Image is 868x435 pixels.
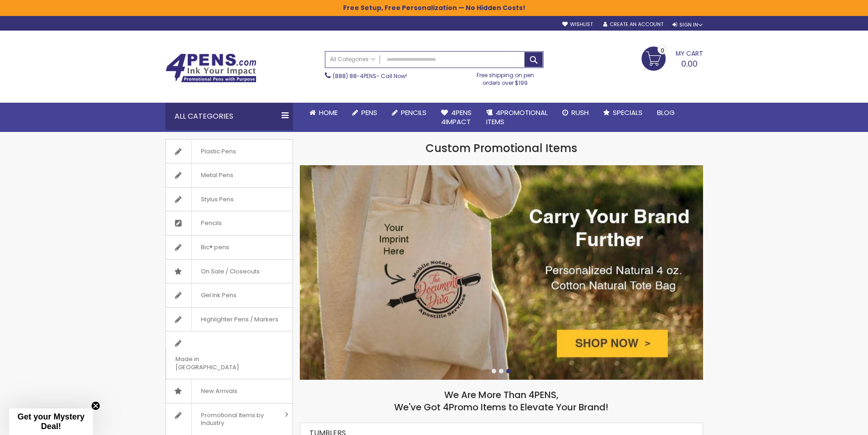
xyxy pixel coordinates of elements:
[166,188,293,211] a: Stylus Pens
[657,108,675,117] span: Blog
[571,108,589,117] span: Rush
[166,379,293,403] a: New Arrivals
[361,108,377,117] span: Pens
[17,412,84,431] span: Get your Mystery Deal!
[673,21,703,28] div: Sign In
[191,211,231,235] span: Pencils
[345,103,385,123] a: Pens
[650,103,682,123] a: Blog
[166,283,293,307] a: Gel Ink Pens
[166,404,293,435] a: Promotional Items by Industry
[793,410,868,435] iframe: Google Customer Reviews
[661,46,664,55] span: 0
[330,56,375,63] span: All Categories
[325,52,380,67] a: All Categories
[166,260,293,283] a: On Sale / Closeouts
[191,260,269,283] span: On Sale / Closeouts
[486,108,548,126] span: 4PROMOTIONAL ITEMS
[613,108,642,117] span: Specials
[300,141,703,156] h1: Custom Promotional Items
[333,72,376,80] a: (888) 88-4PENS
[300,389,703,414] h2: We Are More Than 4PENS, We've Got 4Promo Items to Elevate Your Brand!
[191,163,242,187] span: Metal Pens
[319,108,338,117] span: Home
[166,140,293,163] a: Plastic Pens
[166,211,293,235] a: Pencils
[333,72,407,80] span: - Call Now!
[302,103,345,123] a: Home
[441,108,472,126] span: 4Pens 4impact
[191,283,246,307] span: Gel Ink Pens
[165,53,257,83] img: 4Pens Custom Pens and Promotional Products
[191,404,282,435] span: Promotional Items by Industry
[166,331,293,379] a: Made in [GEOGRAPHIC_DATA]
[91,401,100,410] button: Close teaser
[603,21,663,28] a: Create an Account
[9,409,93,435] div: Get your Mystery Deal!Close teaser
[596,103,650,123] a: Specials
[479,103,555,132] a: 4PROMOTIONALITEMS
[166,163,293,187] a: Metal Pens
[401,108,426,117] span: Pencils
[166,347,270,379] span: Made in [GEOGRAPHIC_DATA]
[385,103,434,123] a: Pencils
[191,140,245,163] span: Plastic Pens
[642,47,703,69] a: 0.00 0
[191,379,247,403] span: New Arrivals
[681,58,698,69] span: 0.00
[191,188,243,211] span: Stylus Pens
[555,103,596,123] a: Rush
[562,21,593,28] a: Wishlist
[467,68,544,86] div: Free shipping on pen orders over $199
[434,103,479,132] a: 4Pens4impact
[165,103,293,130] div: All Categories
[191,236,238,259] span: Bic® pens
[191,308,288,331] span: Highlighter Pens / Markers
[166,236,293,259] a: Bic® pens
[166,308,293,331] a: Highlighter Pens / Markers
